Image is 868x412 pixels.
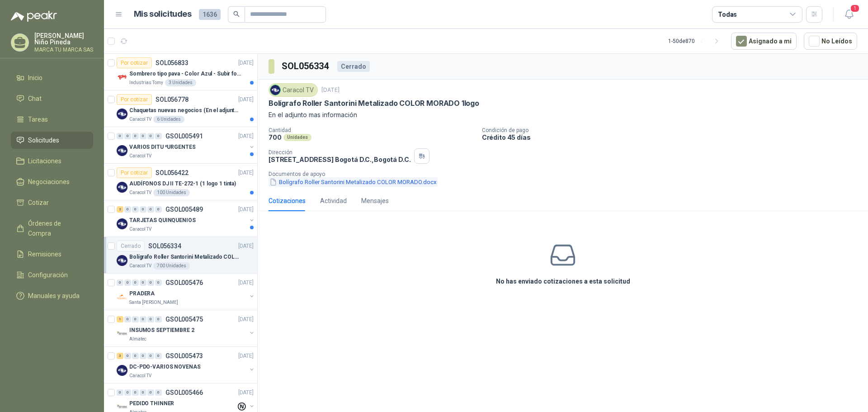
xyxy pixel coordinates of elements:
a: Por cotizarSOL056833[DATE] Company LogoSombrero tipo pava - Color Azul - Subir fotoIndustrias Tom... [104,54,257,90]
p: SOL056422 [156,170,189,176]
p: Sombrero tipo pava - Color Azul - Subir foto [129,70,242,78]
h3: No has enviado cotizaciones a esta solicitud [496,276,630,286]
p: MARCA TU MARCA SAS [34,47,93,52]
div: 1 - 50 de 870 [668,34,724,48]
div: 0 [147,133,154,139]
div: 0 [124,353,131,359]
div: 0 [140,353,146,359]
img: Company Logo [117,218,127,229]
a: Manuales y ayuda [11,287,93,304]
div: 0 [147,206,154,213]
p: [DATE] [238,388,254,397]
div: 0 [132,389,139,396]
a: Órdenes de Compra [11,215,93,242]
p: [STREET_ADDRESS] Bogotá D.C. , Bogotá D.C. [269,156,410,163]
div: 0 [117,389,123,396]
span: Tareas [28,114,48,124]
a: Remisiones [11,246,93,263]
p: Santa [PERSON_NAME] [129,299,178,306]
img: Company Logo [117,365,127,376]
div: 700 Unidades [153,262,190,270]
img: Company Logo [117,72,127,83]
a: 2 0 0 0 0 0 GSOL005489[DATE] Company LogoTARJETAS QUINQUENIOSCaracol TV [117,204,255,233]
div: 0 [132,316,139,322]
h3: SOL056334 [282,59,330,73]
div: 0 [124,389,131,396]
p: GSOL005466 [165,389,203,396]
div: 0 [132,353,139,359]
img: Logo peakr [11,11,57,22]
p: [DATE] [238,95,254,104]
div: 0 [140,279,146,286]
div: Por cotizar [117,57,152,68]
div: Caracol TV [269,83,318,97]
p: Cantidad [269,127,475,133]
p: [DATE] [238,315,254,324]
button: 1 [841,6,857,23]
div: Cerrado [337,61,370,72]
div: 0 [132,279,139,286]
a: Por cotizarSOL056778[DATE] Company LogoChaquetas nuevas negocios (En el adjunto mas informacion)C... [104,90,257,127]
p: [DATE] [238,169,254,177]
span: 1636 [199,9,221,20]
p: [DATE] [238,132,254,141]
span: search [233,11,240,17]
p: TARJETAS QUINQUENIOS [129,216,196,225]
a: Configuración [11,266,93,284]
div: 0 [124,279,131,286]
div: 3 [117,353,123,359]
div: 0 [147,316,154,322]
p: [PERSON_NAME] Niño Pineda [34,33,93,45]
div: 0 [124,133,131,139]
button: Bolígrafo Roller Santorini Metalizado COLOR MORADO.docx [269,177,438,187]
p: AUDÍFONOS DJ II TE-272-1 (1 logo 1 tinta) [129,180,236,188]
p: Dirección [269,149,410,156]
p: Bolígrafo Roller Santorini Metalizado COLOR MORADO 1logo [129,253,242,261]
img: Company Logo [117,292,127,303]
span: Órdenes de Compra [28,218,85,238]
span: Solicitudes [28,135,59,145]
a: 0 0 0 0 0 0 GSOL005476[DATE] Company LogoPRADERASanta [PERSON_NAME] [117,277,255,306]
div: Unidades [283,134,311,141]
div: 0 [132,206,139,213]
button: No Leídos [804,33,857,50]
p: Chaquetas nuevas negocios (En el adjunto mas informacion) [129,106,242,115]
div: Cerrado [117,241,145,251]
p: [DATE] [238,279,254,287]
div: 0 [155,389,162,396]
div: Actividad [320,196,347,206]
span: Negociaciones [28,177,70,187]
p: [DATE] [238,59,254,67]
a: Por cotizarSOL056422[DATE] Company LogoAUDÍFONOS DJ II TE-272-1 (1 logo 1 tinta)Caracol TV100 Uni... [104,164,257,200]
div: 100 Unidades [153,189,190,196]
p: GSOL005475 [165,316,203,322]
div: 0 [155,279,162,286]
p: Condición de pago [482,127,864,133]
span: Licitaciones [28,156,61,166]
img: Company Logo [117,145,127,156]
p: Bolígrafo Roller Santorini Metalizado COLOR MORADO 1logo [269,99,479,108]
div: 0 [147,279,154,286]
p: [DATE] [238,205,254,214]
span: Chat [28,94,42,104]
span: Remisiones [28,249,61,259]
div: 0 [117,279,123,286]
img: Company Logo [117,182,127,193]
a: 0 0 0 0 0 0 GSOL005491[DATE] Company LogoVARIOS DITU *URGENTESCaracol TV [117,131,255,160]
img: Company Logo [117,255,127,266]
p: DC-PDO-VARIOS NOVENAS [129,363,200,371]
a: CerradoSOL056334[DATE] Company LogoBolígrafo Roller Santorini Metalizado COLOR MORADO 1logoCaraco... [104,237,257,274]
p: [DATE] [321,86,340,95]
p: 700 [269,133,282,141]
div: 0 [140,389,146,396]
div: 0 [155,316,162,322]
p: INSUMOS SEPTIEMBRE 2 [129,326,194,335]
a: Negociaciones [11,173,93,190]
div: 3 Unidades [165,79,196,86]
p: Crédito 45 días [482,133,864,141]
div: 0 [155,206,162,213]
p: Caracol TV [129,116,151,123]
p: Documentos de apoyo [269,171,864,177]
button: Asignado a mi [731,33,797,50]
p: SOL056334 [148,243,181,249]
